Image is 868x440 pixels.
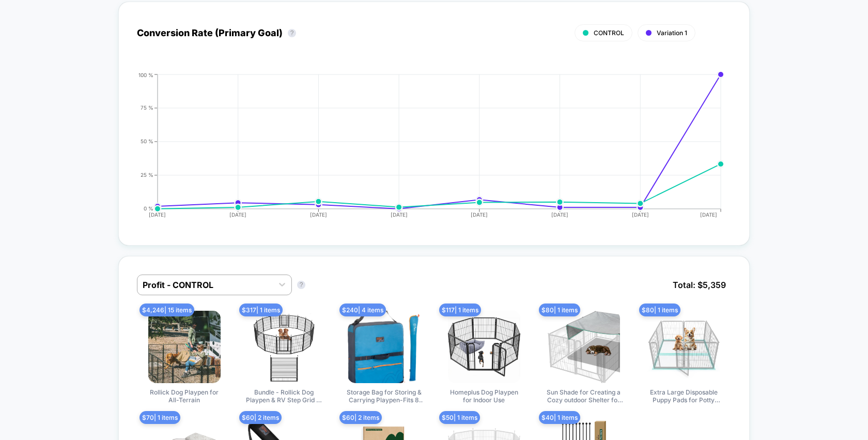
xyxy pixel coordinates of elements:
span: $ 50 | 1 items [439,411,480,424]
img: Bundle - Rollick Dog Playpen & RV Step Grid (2 PCs) [248,311,320,383]
tspan: [DATE] [632,211,649,218]
tspan: 0 % [144,205,153,211]
tspan: [DATE] [471,211,488,218]
span: $ 60 | 2 items [339,411,382,424]
span: $ 70 | 1 items [139,411,180,424]
img: Storage Bag for Storing & Carrying Playpen-Fits 8 Panels [348,311,420,383]
tspan: [DATE] [310,211,327,218]
tspan: [DATE] [229,211,246,218]
span: $ 40 | 1 items [539,411,580,424]
img: Rollick Dog Playpen for All-Terrain [148,311,221,383]
span: $ 317 | 1 items [239,304,283,316]
span: Variation 1 [657,29,687,37]
span: $ 4,246 | 15 items [139,304,194,316]
tspan: 100 % [138,71,153,78]
tspan: [DATE] [701,211,718,218]
button: ? [288,29,296,37]
img: Sun Shade for Creating a Cozy outdoor Shelter for Your Dog [548,311,620,383]
span: Rollick Dog Playpen for All-Terrain [146,388,223,405]
span: $ 80 | 1 items [539,304,580,316]
span: Homeplus Dog Playpen for Indoor Use [445,388,523,405]
div: CONVERSION_RATE [127,72,721,227]
span: $ 80 | 1 items [639,304,680,316]
span: Sun Shade for Creating a Cozy outdoor Shelter for Your Dog [545,388,623,405]
span: CONTROL [594,29,624,37]
span: Storage Bag for Storing & Carrying Playpen-Fits 8 Panels [345,388,423,405]
span: Bundle - Rollick Dog Playpen & RV Step Grid (2 PCs) [245,388,323,405]
tspan: [DATE] [551,211,568,218]
img: Homeplus Dog Playpen for Indoor Use [448,311,520,383]
tspan: 25 % [141,172,153,178]
span: $ 117 | 1 items [439,304,481,316]
button: ? [297,281,305,289]
tspan: [DATE] [391,211,408,218]
img: Extra Large Disposable Puppy Pads for Potty Training and Whelping [647,311,720,383]
tspan: 75 % [141,104,153,111]
tspan: [DATE] [149,211,166,218]
span: Total: $ 5,359 [668,275,731,295]
span: $ 240 | 4 items [339,304,386,316]
span: $ 60 | 2 items [239,411,282,424]
span: Extra Large Disposable Puppy Pads for Potty Training and Whelping [645,388,722,405]
tspan: 50 % [141,138,153,144]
